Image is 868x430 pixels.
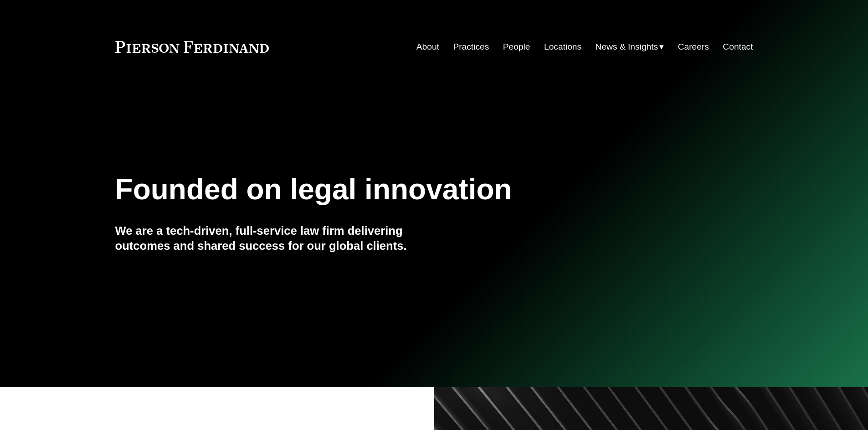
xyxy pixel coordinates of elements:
a: folder dropdown [596,38,664,56]
a: About [416,38,439,56]
a: Contact [723,38,753,56]
a: Locations [544,38,581,56]
a: People [503,38,530,56]
a: Careers [678,38,709,56]
a: Practices [453,38,489,56]
span: News & Insights [596,39,658,55]
h4: We are a tech-driven, full-service law firm delivering outcomes and shared success for our global... [115,223,434,253]
h1: Founded on legal innovation [115,173,647,206]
